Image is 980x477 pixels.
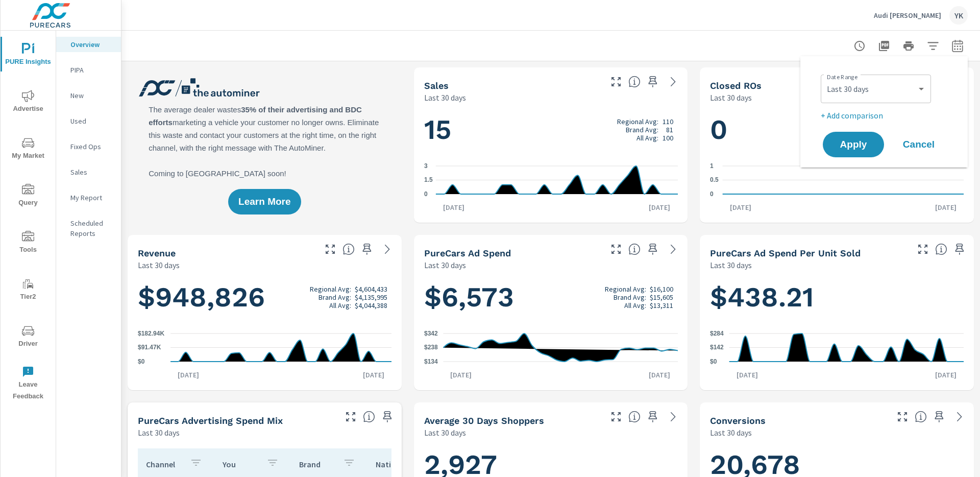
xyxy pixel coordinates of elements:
[650,293,673,301] p: $15,605
[322,241,338,257] button: Make Fullscreen
[663,134,673,142] p: 100
[624,301,646,309] p: All Avg:
[376,459,411,469] p: National
[874,36,894,56] button: "Export Report to PDF"
[342,409,359,425] button: Make Fullscreen
[710,190,714,198] text: 0
[70,39,113,50] p: Overview
[823,132,884,157] button: Apply
[710,259,752,271] p: Last 30 days
[628,76,641,88] span: Number of vehicles sold by the dealership over the selected date range. [Source: This data is sou...
[663,117,673,126] p: 110
[56,37,121,52] div: Overview
[710,415,766,426] h5: Conversions
[238,197,290,206] span: Learn More
[70,65,113,75] p: PIPA
[424,330,438,337] text: $342
[356,370,391,380] p: [DATE]
[223,459,258,469] p: You
[923,36,943,56] button: Apply Filters
[170,370,206,380] p: [DATE]
[424,91,466,104] p: Last 30 days
[424,190,428,198] text: 0
[299,459,335,469] p: Brand
[56,164,121,180] div: Sales
[642,370,677,380] p: [DATE]
[318,293,351,301] p: Brand Avg:
[146,459,182,469] p: Channel
[310,285,351,293] p: Regional Avg:
[4,366,53,402] span: Leave Feedback
[608,409,624,425] button: Make Fullscreen
[1,31,56,407] div: nav menu
[70,141,113,152] p: Fixed Ops
[949,6,968,25] div: YK
[424,80,449,91] h5: Sales
[928,202,964,212] p: [DATE]
[329,301,351,309] p: All Avg:
[628,243,641,255] span: Total cost of media for all PureCars channels for the selected dealership group over the selected...
[4,184,53,209] span: Query
[935,243,947,255] span: Average cost of advertising per each vehicle sold at the dealer over the selected date range. The...
[424,112,678,147] h1: 15
[710,177,719,184] text: 0.5
[729,370,765,380] p: [DATE]
[70,90,113,101] p: New
[951,241,968,257] span: Save this to your personalized report
[355,285,387,293] p: $4,604,433
[614,293,646,301] p: Brand Avg:
[928,370,964,380] p: [DATE]
[4,90,53,115] span: Advertise
[821,109,951,122] p: + Add comparison
[70,116,113,126] p: Used
[138,330,164,337] text: $182.94K
[363,411,375,423] span: This table looks at how you compare to the amount of budget you spend per channel as opposed to y...
[642,202,677,212] p: [DATE]
[4,278,53,303] span: Tier2
[608,74,624,90] button: Make Fullscreen
[874,11,941,20] p: Audi [PERSON_NAME]
[626,126,658,134] p: Brand Avg:
[56,139,121,154] div: Fixed Ops
[710,330,724,337] text: $284
[138,415,283,426] h5: PureCars Advertising Spend Mix
[665,241,681,257] a: See more details in report
[359,241,375,257] span: Save this to your personalized report
[424,415,544,426] h5: Average 30 Days Shoppers
[947,36,968,56] button: Select Date Range
[636,134,658,142] p: All Avg:
[424,248,511,258] h5: PureCars Ad Spend
[608,241,624,257] button: Make Fullscreen
[138,259,180,271] p: Last 30 days
[710,248,861,258] h5: PureCars Ad Spend Per Unit Sold
[70,193,113,203] p: My Report
[424,426,466,439] p: Last 30 days
[355,293,387,301] p: $4,135,995
[915,241,931,257] button: Make Fullscreen
[443,370,479,380] p: [DATE]
[4,137,53,162] span: My Market
[894,409,911,425] button: Make Fullscreen
[665,74,681,90] a: See more details in report
[228,189,301,214] button: Learn More
[628,411,641,423] span: A rolling 30 day total of daily Shoppers on the dealership website, averaged over the selected da...
[710,80,762,91] h5: Closed ROs
[645,241,661,257] span: Save this to your personalized report
[138,426,180,439] p: Last 30 days
[915,411,927,423] span: The number of dealer-specified goals completed by a visitor. [Source: This data is provided by th...
[70,167,113,177] p: Sales
[424,177,433,184] text: 1.5
[833,140,874,149] span: Apply
[424,344,438,351] text: $238
[4,43,53,68] span: PURE Insights
[70,218,113,238] p: Scheduled Reports
[379,241,396,257] a: See more details in report
[56,88,121,103] div: New
[951,409,968,425] a: See more details in report
[424,280,678,315] h1: $6,573
[355,301,387,309] p: $4,044,388
[56,216,121,241] div: Scheduled Reports
[617,117,658,126] p: Regional Avg:
[710,426,752,439] p: Last 30 days
[898,140,939,149] span: Cancel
